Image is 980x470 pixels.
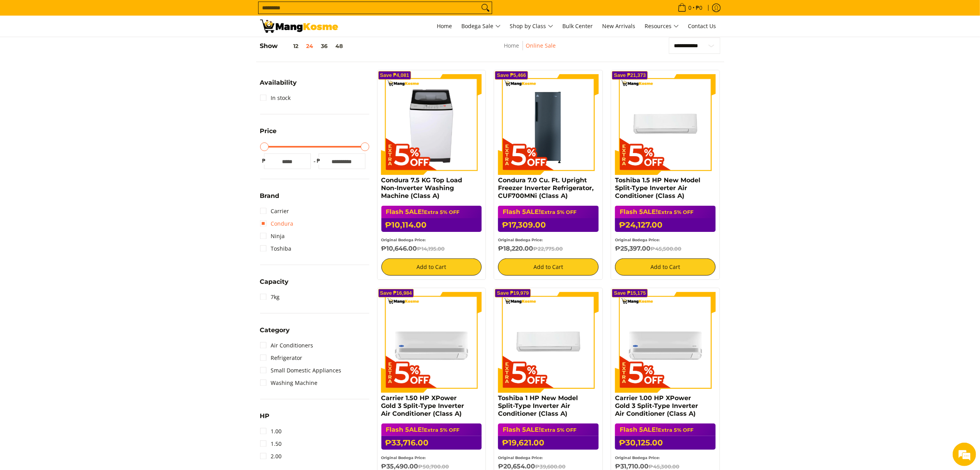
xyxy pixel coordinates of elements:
[684,16,720,37] a: Contact Us
[688,22,716,30] span: Contact Us
[114,240,142,251] em: Submit
[260,352,303,364] a: Refrigerator
[380,73,409,78] span: Save ₱4,081
[615,218,716,232] h6: ₱24,127.00
[498,292,599,393] img: Toshiba 1 HP New Model Split-Type Inverter Air Conditioner (Class A)
[433,16,456,37] a: Home
[381,218,482,232] h6: ₱10,114.00
[675,4,705,12] span: •
[260,291,280,303] a: 7kg
[128,4,147,23] div: Minimize live chat window
[260,438,282,450] a: 1.50
[650,246,681,252] del: ₱45,500.00
[695,5,704,11] span: ₱0
[260,242,292,255] a: Toshiba
[498,218,599,232] h6: ₱17,309.00
[260,128,277,140] summary: Open
[418,463,449,470] del: ₱50,700.00
[599,16,640,37] a: New Arrivals
[645,21,679,31] span: Resources
[615,292,716,393] img: Carrier 1.00 HP XPower Gold 3 Split-Type Inverter Air Conditioner (Class A)
[260,279,289,285] span: Capacity
[381,456,426,460] small: Original Bodega Price:
[510,21,553,31] span: Shop by Class
[317,43,332,49] button: 36
[563,22,593,30] span: Bulk Center
[381,176,463,199] a: Condura 7.5 KG Top Load Non-Inverter Washing Machine (Class A)
[381,245,482,253] h6: ₱10,646.00
[498,394,578,417] a: Toshiba 1 HP New Model Split-Type Inverter Air Conditioner (Class A)
[260,364,342,377] a: Small Domestic Appliances
[498,238,543,242] small: Original Bodega Price:
[16,98,136,177] span: We are offline. Please leave us a message.
[260,279,289,291] summary: Open
[260,20,338,33] img: BREAKING NEWS: Flash 5ale! August 15-17, 2025 l Mang Kosme
[437,22,452,30] span: Home
[455,41,606,59] nav: Breadcrumbs
[462,21,501,31] span: Bodega Sale
[615,394,698,417] a: Carrier 1.00 HP XPower Gold 3 Split-Type Inverter Air Conditioner (Class A)
[381,394,464,417] a: Carrier 1.50 HP XPower Gold 3 Split-Type Inverter Air Conditioner (Class A)
[260,425,282,438] a: 1.00
[332,43,347,49] button: 48
[688,5,693,11] span: 0
[498,436,599,450] h6: ₱19,621.00
[615,176,700,199] a: Toshiba 1.5 HP New Model Split-Type Inverter Air Conditioner (Class A)
[260,413,270,419] span: HP
[381,238,426,242] small: Original Bodega Price:
[346,16,720,37] nav: Main Menu
[535,463,565,470] del: ₱39,600.00
[603,22,636,30] span: New Arrivals
[649,463,679,470] del: ₱45,300.00
[458,16,505,37] a: Bodega Sale
[497,73,526,78] span: Save ₱5,466
[260,327,290,339] summary: Open
[615,456,660,460] small: Original Bodega Price:
[498,74,599,175] img: Condura 7.0 Cu. Ft. Upright Freezer Inverter Refrigerator, CUF700MNi (Class A)
[260,217,294,230] a: Condura
[381,292,482,393] img: Carrier 1.50 HP XPower Gold 3 Split-Type Inverter Air Conditioner (Class A)
[504,42,519,49] a: Home
[614,291,646,296] span: Save ₱15,175
[614,73,646,78] span: Save ₱21,373
[315,157,323,165] span: ₱
[260,377,318,389] a: Washing Machine
[303,43,317,49] button: 24
[641,16,683,37] a: Resources
[417,246,445,252] del: ₱14,195.00
[260,339,314,352] a: Air Conditioners
[260,92,291,104] a: In stock
[615,258,716,276] button: Add to Cart
[381,74,482,175] img: Condura 7.5 KG Top Load Non-Inverter Washing Machine (Class A)
[381,436,482,450] h6: ₱33,716.00
[4,213,149,240] textarea: Type your message and click 'Submit'
[260,128,277,134] span: Price
[260,413,270,425] summary: Open
[559,16,597,37] a: Bulk Center
[506,16,557,37] a: Shop by Class
[260,205,289,217] a: Carrier
[479,2,492,14] button: Search
[615,74,716,175] img: Toshiba 1.5 HP New Model Split-Type Inverter Air Conditioner (Class A)
[260,450,282,463] a: 2.00
[260,193,280,205] summary: Open
[381,258,482,276] button: Add to Cart
[498,176,594,199] a: Condura 7.0 Cu. Ft. Upright Freezer Inverter Refrigerator, CUF700MNi (Class A)
[260,42,347,50] h5: Show
[498,258,599,276] button: Add to Cart
[615,245,716,253] h6: ₱25,397.00
[615,436,716,450] h6: ₱30,125.00
[615,238,660,242] small: Original Bodega Price:
[41,44,131,54] div: Leave a message
[498,245,599,253] h6: ₱18,220.00
[380,291,412,296] span: Save ₱16,984
[260,193,280,199] span: Brand
[260,327,290,333] span: Category
[260,230,285,242] a: Ninja
[498,456,543,460] small: Original Bodega Price:
[260,157,268,165] span: ₱
[260,80,297,92] summary: Open
[533,246,563,252] del: ₱22,775.00
[526,42,556,49] a: Online Sale
[497,291,529,296] span: Save ₱19,979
